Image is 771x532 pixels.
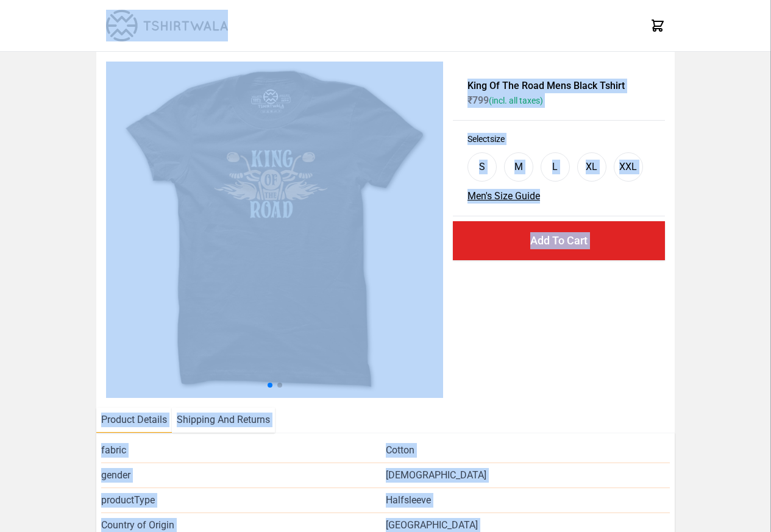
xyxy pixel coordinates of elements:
li: Product Details [96,408,172,433]
span: ₹ 799 [467,94,543,106]
button: Men's Size Guide [467,189,540,204]
div: XXL [619,160,637,174]
span: (incl. all taxes) [489,96,543,105]
div: S [479,160,485,174]
span: fabric [101,443,385,458]
span: productType [101,493,385,508]
span: [DEMOGRAPHIC_DATA] [386,468,486,483]
li: Shipping And Returns [172,408,275,433]
span: Cotton [386,443,414,458]
div: L [552,160,558,174]
h1: King Of The Road Mens Black Tshirt [467,79,650,93]
h3: Select size [467,133,650,145]
img: TW-LOGO-400-104.png [106,10,228,41]
div: XL [586,160,597,174]
span: gender [101,468,385,483]
img: king-of-the-road.jpg [106,62,443,398]
div: M [514,160,523,174]
span: Halfsleeve [386,493,431,508]
button: Add To Cart [453,221,665,260]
